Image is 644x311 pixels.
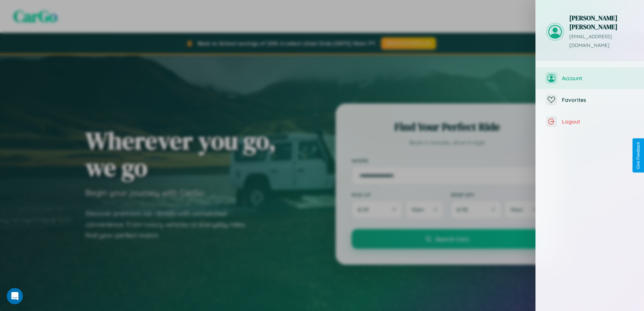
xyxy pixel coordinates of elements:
span: Logout [562,118,634,125]
button: Favorites [536,89,644,111]
div: Open Intercom Messenger [7,288,23,304]
button: Account [536,67,644,89]
div: Give Feedback [636,142,641,169]
span: Account [562,75,634,82]
button: Logout [536,111,644,132]
span: Favorites [562,96,634,103]
h3: [PERSON_NAME] [PERSON_NAME] [569,14,634,31]
p: [EMAIL_ADDRESS][DOMAIN_NAME] [569,32,634,50]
